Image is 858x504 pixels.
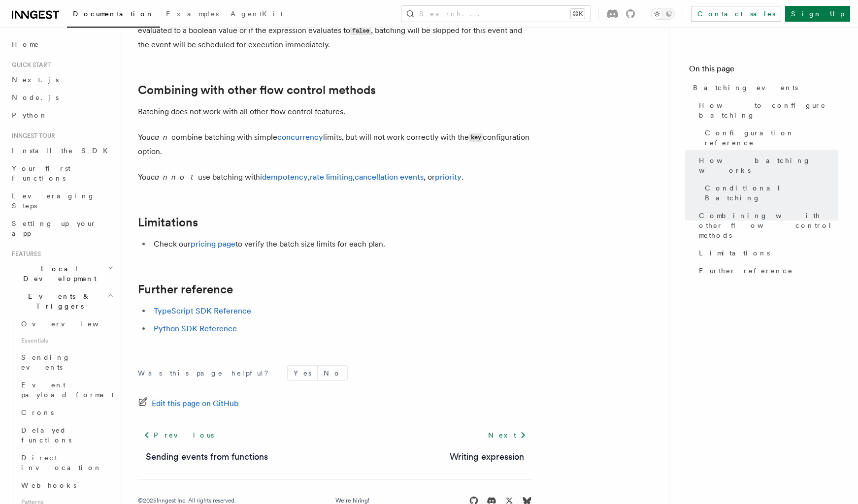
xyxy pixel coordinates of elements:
[469,133,483,142] code: key
[785,6,850,22] a: Sign Up
[288,366,317,380] button: Yes
[154,306,251,315] a: TypeScript SDK Reference
[699,266,793,276] span: Further reference
[12,164,70,182] span: Your first Functions
[152,397,239,410] span: Edit this page on GitHub
[21,426,71,444] span: Delayed functions
[151,237,532,251] li: Check our to verify the batch size limits for each plan.
[8,89,116,106] a: Node.js
[138,83,376,97] a: Combining with other flow control methods
[571,9,585,19] kbd: ⌘K
[695,262,838,280] a: Further reference
[17,315,116,333] a: Overview
[67,3,160,28] a: Documentation
[277,132,323,142] a: concurrency
[151,132,171,142] em: can
[12,111,48,119] span: Python
[689,63,838,79] h4: On this page
[699,211,838,240] span: Combining with other flow control methods
[231,10,283,18] span: AgentKit
[8,35,116,53] a: Home
[691,6,781,22] a: Contact sales
[21,454,102,472] span: Direct invocation
[138,105,532,119] p: Batching does not work with all other flow control features.
[450,450,524,464] a: Writing expression
[482,426,532,444] a: Next
[138,426,219,444] a: Previous
[21,481,76,489] span: Webhooks
[12,147,114,155] span: Install the SDK
[8,132,55,140] span: Inngest tour
[166,10,219,18] span: Examples
[12,220,97,237] span: Setting up your app
[8,71,116,89] a: Next.js
[699,156,838,175] span: How batching works
[8,264,107,283] span: Local Development
[21,409,54,416] span: Crons
[73,10,154,18] span: Documentation
[318,366,347,380] button: No
[401,6,591,22] button: Search...⌘K
[355,172,424,182] a: cancellation events
[695,152,838,179] a: How batching works
[146,450,268,464] a: Sending events from functions
[138,283,233,296] a: Further reference
[695,96,838,124] a: How to configure batching
[138,397,239,410] a: Edit this page on GitHub
[8,187,116,215] a: Leveraging Steps
[310,172,353,182] a: rate limiting
[8,287,116,315] button: Events & Triggers
[695,244,838,262] a: Limitations
[17,449,116,476] a: Direct invocation
[138,216,198,229] a: Limitations
[8,106,116,124] a: Python
[17,348,116,376] a: Sending events
[21,381,114,399] span: Event payload format
[8,250,41,258] span: Features
[350,27,371,35] code: false
[699,248,770,258] span: Limitations
[8,260,116,287] button: Local Development
[225,3,289,27] a: AgentKit
[695,207,838,244] a: Combining with other flow control methods
[699,100,838,120] span: How to configure batching
[151,172,198,182] em: cannot
[17,404,116,421] a: Crons
[705,128,838,148] span: Configuration reference
[8,142,116,159] a: Install the SDK
[260,172,308,182] a: idempotency
[138,368,275,378] p: Was this page helpful?
[701,124,838,152] a: Configuration reference
[138,9,532,52] p: Conditional Batching can be enabled by providing a boolean expression in . If the expression cann...
[705,183,838,203] span: Conditional Batching
[138,130,532,158] p: You combine batching with simple limits, but will not work correctly with the configuration option.
[8,291,107,311] span: Events & Triggers
[17,376,116,404] a: Event payload format
[17,333,116,348] span: Essentials
[191,239,235,249] a: pricing page
[12,192,95,210] span: Leveraging Steps
[12,94,59,101] span: Node.js
[21,353,70,371] span: Sending events
[8,159,116,187] a: Your first Functions
[701,179,838,207] a: Conditional Batching
[21,320,123,328] span: Overview
[651,8,675,20] button: Toggle dark mode
[689,79,838,96] a: Batching events
[12,76,59,84] span: Next.js
[160,3,225,27] a: Examples
[8,61,51,69] span: Quick start
[154,324,237,333] a: Python SDK Reference
[138,170,532,184] p: You use batching with , , , or .
[435,172,462,182] a: priority
[17,476,116,494] a: Webhooks
[12,39,39,49] span: Home
[693,83,798,93] span: Batching events
[17,421,116,449] a: Delayed functions
[8,215,116,242] a: Setting up your app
